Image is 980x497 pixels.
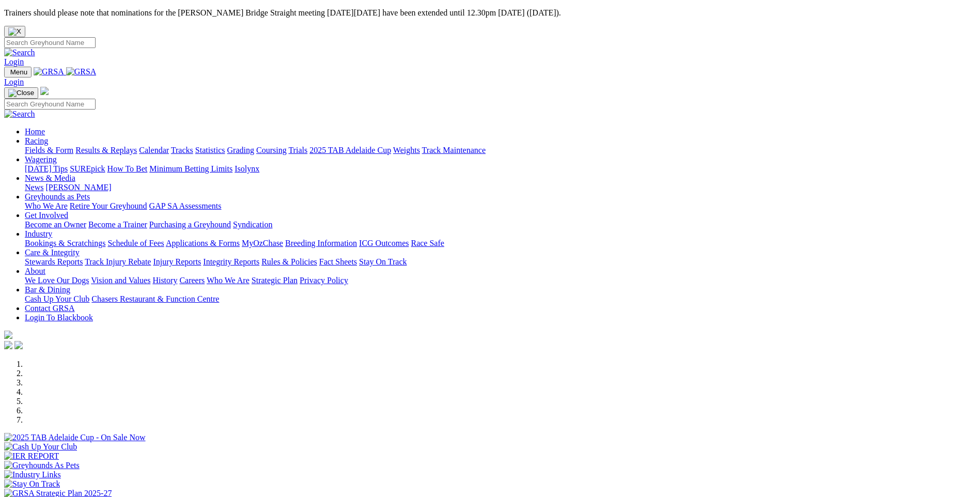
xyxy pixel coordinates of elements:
[4,99,96,110] input: Search
[288,146,307,154] a: Trials
[25,276,976,285] div: About
[4,433,146,442] img: 2025 TAB Adelaide Cup - On Sale Now
[359,257,407,266] a: Stay On Track
[285,239,357,247] a: Breeding Information
[25,211,68,220] a: Get Involved
[25,294,976,304] div: Bar & Dining
[40,87,49,95] img: logo-grsa-white.png
[242,239,283,247] a: MyOzChase
[139,146,169,154] a: Calendar
[25,201,68,210] a: Who We Are
[75,146,137,154] a: Results & Replays
[4,8,976,18] p: Trainers should please note that nominations for the [PERSON_NAME] Bridge Straight meeting [DATE]...
[4,470,61,479] img: Industry Links
[149,164,232,173] a: Minimum Betting Limits
[10,68,27,76] span: Menu
[25,164,68,173] a: [DATE] Tips
[107,164,148,173] a: How To Bet
[8,89,34,97] img: Close
[91,294,219,303] a: Chasers Restaurant & Function Centre
[70,164,105,173] a: SUREpick
[14,341,23,349] img: twitter.svg
[91,276,150,285] a: Vision and Values
[25,294,89,303] a: Cash Up Your Club
[25,267,45,275] a: About
[4,442,77,452] img: Cash Up Your Club
[300,276,348,285] a: Privacy Policy
[149,220,231,229] a: Purchasing a Greyhound
[152,276,177,285] a: History
[4,341,12,349] img: facebook.svg
[45,183,111,192] a: [PERSON_NAME]
[25,155,57,164] a: Wagering
[227,146,254,154] a: Grading
[195,146,225,154] a: Statistics
[25,136,48,145] a: Racing
[25,276,89,285] a: We Love Our Dogs
[8,27,21,36] img: X
[149,201,222,210] a: GAP SA Assessments
[261,257,317,266] a: Rules & Policies
[4,26,25,37] button: Close
[235,164,259,173] a: Isolynx
[4,48,35,57] img: Search
[4,331,12,339] img: logo-grsa-white.png
[25,183,976,192] div: News & Media
[309,146,391,154] a: 2025 TAB Adelaide Cup
[4,479,60,489] img: Stay On Track
[4,110,35,119] img: Search
[25,248,80,257] a: Care & Integrity
[70,201,147,210] a: Retire Your Greyhound
[4,67,32,77] button: Toggle navigation
[107,239,164,247] a: Schedule of Fees
[233,220,272,229] a: Syndication
[25,164,976,174] div: Wagering
[25,257,976,267] div: Care & Integrity
[252,276,298,285] a: Strategic Plan
[25,304,74,313] a: Contact GRSA
[411,239,444,247] a: Race Safe
[25,183,43,192] a: News
[25,257,83,266] a: Stewards Reports
[25,201,976,211] div: Greyhounds as Pets
[171,146,193,154] a: Tracks
[359,239,409,247] a: ICG Outcomes
[85,257,151,266] a: Track Injury Rebate
[422,146,486,154] a: Track Maintenance
[207,276,250,285] a: Who We Are
[25,239,105,247] a: Bookings & Scratchings
[25,127,45,136] a: Home
[34,67,64,76] img: GRSA
[153,257,201,266] a: Injury Reports
[203,257,259,266] a: Integrity Reports
[25,239,976,248] div: Industry
[256,146,287,154] a: Coursing
[393,146,420,154] a: Weights
[25,146,73,154] a: Fields & Form
[4,77,24,86] a: Login
[25,146,976,155] div: Racing
[179,276,205,285] a: Careers
[25,229,52,238] a: Industry
[166,239,240,247] a: Applications & Forms
[4,37,96,48] input: Search
[25,313,93,322] a: Login To Blackbook
[4,87,38,99] button: Toggle navigation
[25,174,75,182] a: News & Media
[25,220,86,229] a: Become an Owner
[25,220,976,229] div: Get Involved
[319,257,357,266] a: Fact Sheets
[4,461,80,470] img: Greyhounds As Pets
[4,452,59,461] img: IER REPORT
[66,67,97,76] img: GRSA
[4,57,24,66] a: Login
[25,285,70,294] a: Bar & Dining
[88,220,147,229] a: Become a Trainer
[25,192,90,201] a: Greyhounds as Pets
